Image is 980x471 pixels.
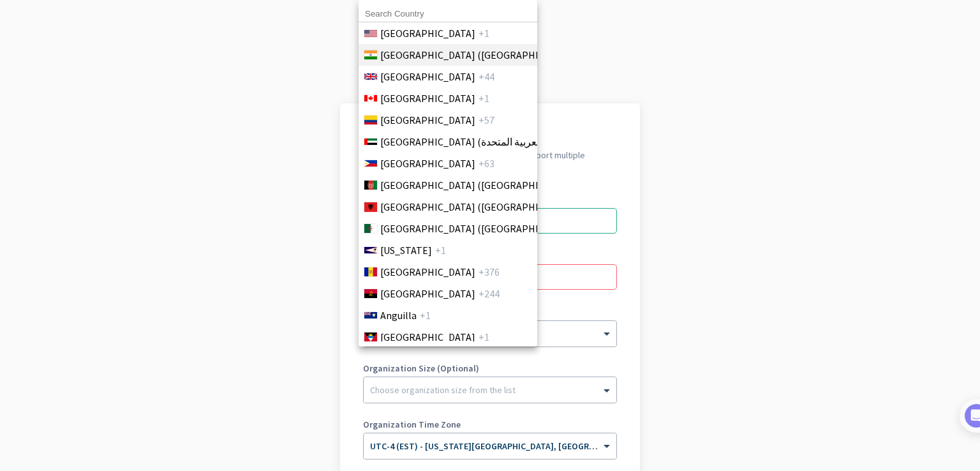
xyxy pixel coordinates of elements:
[380,264,475,280] span: [GEOGRAPHIC_DATA]
[380,243,432,258] span: [US_STATE]
[380,308,417,323] span: Anguilla
[420,308,431,323] span: +1
[359,6,537,22] input: Search Country
[380,286,475,301] span: [GEOGRAPHIC_DATA]
[479,69,494,84] span: +44
[380,69,475,84] span: [GEOGRAPHIC_DATA]
[380,26,475,41] span: [GEOGRAPHIC_DATA]
[479,286,500,301] span: +244
[479,91,489,106] span: +1
[380,199,579,214] span: [GEOGRAPHIC_DATA] ([GEOGRAPHIC_DATA])
[380,177,579,193] span: [GEOGRAPHIC_DATA] (‫[GEOGRAPHIC_DATA]‬‎)
[479,264,500,280] span: +376
[380,91,475,106] span: [GEOGRAPHIC_DATA]
[380,112,475,128] span: [GEOGRAPHIC_DATA]
[479,156,494,171] span: +63
[479,112,494,128] span: +57
[380,221,579,236] span: [GEOGRAPHIC_DATA] (‫[GEOGRAPHIC_DATA]‬‎)
[380,134,582,149] span: [GEOGRAPHIC_DATA] (‫الإمارات العربية المتحدة‬‎)
[479,329,489,345] span: +1
[380,329,475,345] span: [GEOGRAPHIC_DATA]
[479,26,489,41] span: +1
[380,156,475,171] span: [GEOGRAPHIC_DATA]
[435,243,446,258] span: +1
[380,47,579,63] span: [GEOGRAPHIC_DATA] ([GEOGRAPHIC_DATA])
